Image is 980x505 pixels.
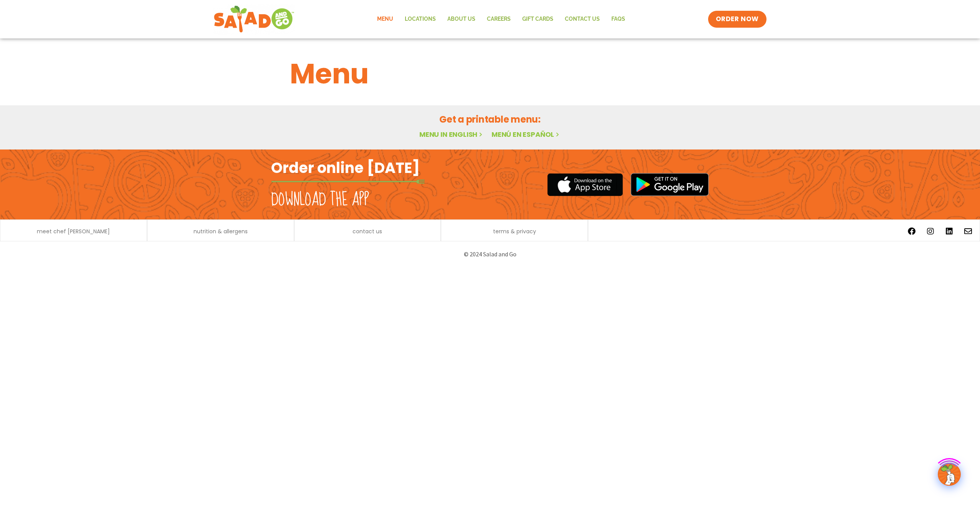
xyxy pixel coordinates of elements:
a: Careers [481,10,516,28]
a: meet chef [PERSON_NAME] [37,229,110,234]
a: GIFT CARDS [516,10,559,28]
h1: Menu [290,53,690,95]
img: google_play [631,173,709,196]
img: new-SAG-logo-768×292 [214,4,295,35]
p: © 2024 Salad and Go [275,249,705,259]
h2: Order online [DATE] [271,158,420,177]
a: Menú en español [492,130,561,139]
img: fork [271,179,425,184]
h2: Download the app [271,189,369,211]
span: ORDER NOW [716,15,759,24]
a: nutrition & allergens [194,229,248,234]
a: About Us [442,10,481,28]
a: Contact Us [559,10,606,28]
nav: Menu [371,10,631,28]
img: appstore [547,172,623,197]
a: FAQs [606,10,631,28]
a: ORDER NOW [708,11,766,28]
a: Menu [371,10,399,28]
a: Locations [399,10,442,28]
a: terms & privacy [493,229,536,234]
h2: Get a printable menu: [290,113,690,126]
a: contact us [353,229,382,234]
a: Menu in English [419,130,484,139]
